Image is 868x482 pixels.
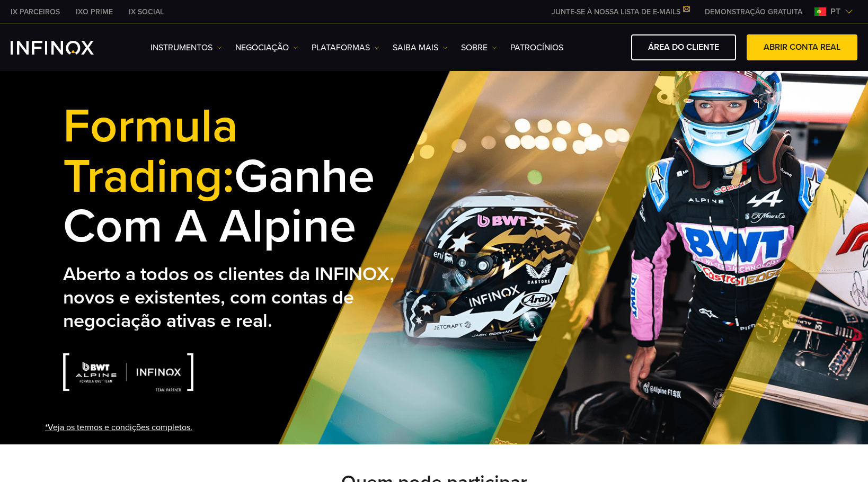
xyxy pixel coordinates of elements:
[826,5,845,18] span: pt
[150,41,222,54] a: Instrumentos
[45,421,192,434] a: *Veja os termos e condições completos.
[1,162,39,172] span: (Obrigatório)
[11,41,119,55] a: INFINOX Logo
[3,6,68,17] a: INFINOX
[1,101,39,112] span: (Obrigatório)
[510,41,563,54] a: Patrocínios
[63,97,238,206] span: Formula Trading:
[63,97,375,255] strong: Ganhe com a Alpine
[312,41,379,54] a: PLATAFORMAS
[68,6,121,17] a: INFINOX
[461,41,497,54] a: SOBRE
[631,34,736,60] a: ÁREA DO CLIENTE
[393,41,448,54] a: Saiba mais
[697,6,810,17] a: INFINOX MENU
[235,41,298,54] a: NEGOCIAÇÃO
[63,263,394,332] strong: Aberto a todos os clientes da INFINOX, novos e existentes, com contas de negociação ativas e real.
[121,6,172,17] a: INFINOX
[1,248,39,258] span: (Obrigatório)
[747,34,857,60] a: ABRIR CONTA REAL
[544,7,697,16] a: JUNTE-SE À NOSSA LISTA DE E-MAILS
